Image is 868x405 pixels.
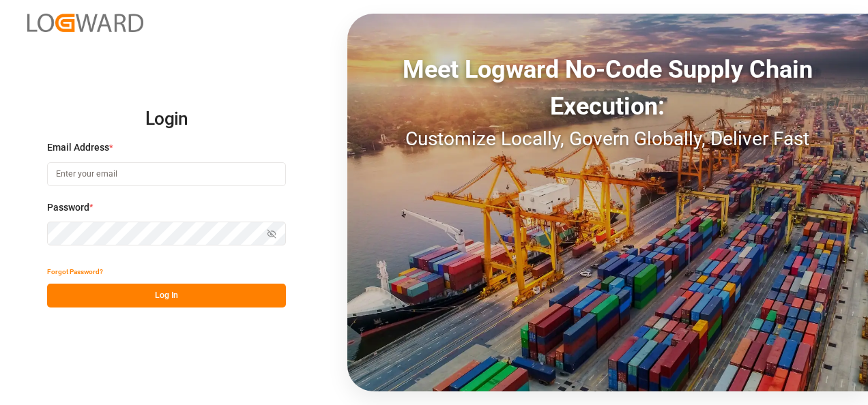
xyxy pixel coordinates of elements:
h2: Login [47,97,286,141]
span: Password [47,200,89,215]
div: Customize Locally, Govern Globally, Deliver Fast [347,125,868,153]
button: Log In [47,284,286,307]
span: Email Address [47,140,109,155]
input: Enter your email [47,162,286,186]
div: Meet Logward No-Code Supply Chain Execution: [347,51,868,125]
img: Logward_new_orange.png [27,14,143,32]
button: Forgot Password? [47,260,103,284]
